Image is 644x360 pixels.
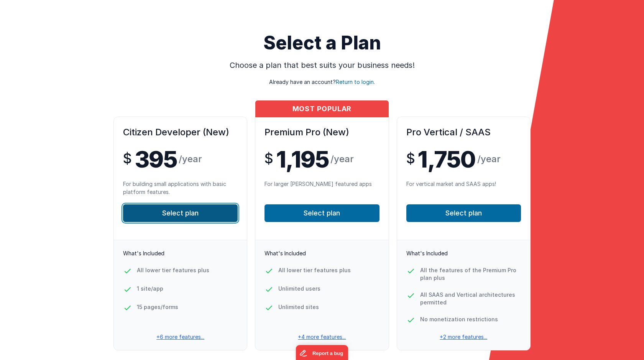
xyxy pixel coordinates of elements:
[278,285,320,293] p: Unlimited users
[406,180,521,195] p: For vertical market and SAAS apps!
[137,266,209,274] p: All lower tier features plus
[264,204,379,222] button: Select plan
[406,151,415,166] span: $
[406,204,521,222] button: Select plan
[123,126,238,138] h3: Citizen Developer (New)
[137,285,163,293] p: 1 site/app
[420,291,521,306] p: All SAAS and Vertical architectures permitted
[264,180,379,195] p: For larger [PERSON_NAME] featured apps
[114,333,247,341] p: +6 more features...
[255,100,388,117] span: Most popular
[397,333,530,341] p: +2 more features...
[264,250,379,257] p: What's Included
[123,204,238,222] button: Select plan
[264,151,273,166] span: $
[150,60,494,71] p: Choose a plan that best suits your business needs!
[406,250,521,257] p: What's Included
[406,126,521,138] h3: Pro Vertical / SAAS
[12,71,632,86] p: Already have an account?
[123,151,131,166] span: $
[255,333,388,341] p: +4 more features...
[477,153,501,165] span: /year
[420,316,498,323] p: No monetization restrictions
[417,148,476,171] span: 1,750
[278,266,351,274] p: All lower tier features plus
[336,78,375,86] button: Return to login.
[123,250,238,257] p: What's Included
[137,303,178,311] p: 15 pages/forms
[276,148,329,171] span: 1,195
[336,79,375,85] span: Return to login.
[12,34,632,52] p: Select a Plan
[420,266,521,282] p: All the features of the Premium Pro plan plus
[330,153,354,165] span: /year
[278,303,319,311] p: Unlimited sites
[123,180,238,195] p: For building small applications with basic platform features.
[135,148,177,171] span: 395
[179,153,202,165] span: /year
